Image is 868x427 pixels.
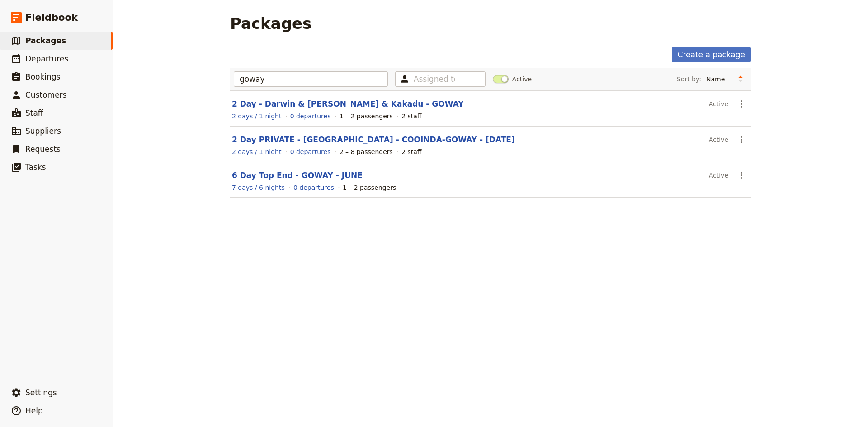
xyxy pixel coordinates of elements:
[290,112,331,121] a: View the departures for this package
[232,147,281,156] a: View the itinerary for this package
[232,113,281,120] span: 2 days / 1 night
[709,96,728,112] div: Active
[414,74,455,84] input: Assigned to
[232,99,464,108] a: 2 Day - Darwin & [PERSON_NAME] & Kakadu - GOWAY
[232,135,515,144] a: 2 Day PRIVATE - [GEOGRAPHIC_DATA] - COOINDA-GOWAY - [DATE]
[734,96,749,112] button: Actions
[232,148,281,155] span: 2 days / 1 night
[677,75,701,84] span: Sort by:
[709,168,728,183] div: Active
[232,171,363,180] a: 6 Day Top End - GOWAY - JUNE
[232,184,285,191] span: 7 days / 6 nights
[234,71,388,87] input: Type to filter
[232,112,281,121] a: View the itinerary for this package
[401,112,421,121] div: 2 staff
[702,72,734,86] select: Sort by:
[734,132,749,147] button: Actions
[672,47,751,62] a: Create a package
[293,183,334,192] a: View the departures for this package
[25,127,61,136] span: Suppliers
[25,72,60,81] span: Bookings
[512,75,532,84] span: Active
[734,72,747,86] button: Change sort direction
[25,90,66,99] span: Customers
[25,388,57,397] span: Settings
[25,108,43,117] span: Staff
[709,132,728,147] div: Active
[734,168,749,183] button: Actions
[401,147,421,156] div: 2 staff
[343,183,396,192] div: 1 – 2 passengers
[340,112,393,121] div: 1 – 2 passengers
[340,147,393,156] div: 2 – 8 passengers
[290,147,331,156] a: View the departures for this package
[25,54,68,63] span: Departures
[25,36,66,45] span: Packages
[230,14,311,33] h1: Packages
[25,11,78,24] span: Fieldbook
[232,183,285,192] a: View the itinerary for this package
[25,163,46,172] span: Tasks
[25,406,43,415] span: Help
[25,145,61,154] span: Requests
